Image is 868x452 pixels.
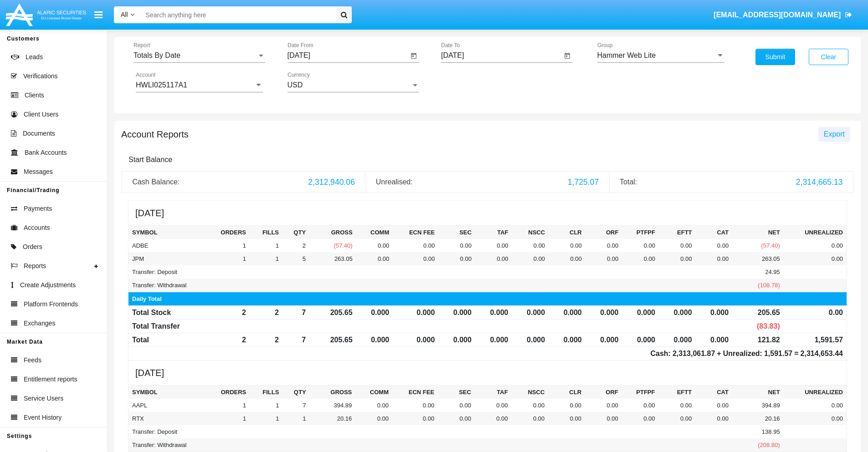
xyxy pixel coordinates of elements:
[250,225,282,239] th: Fills
[784,385,847,399] th: Unrealized
[309,225,356,239] th: Gross
[128,399,205,412] td: AAPL
[549,252,586,265] td: 0.00
[732,239,784,252] td: (57.40)
[205,252,250,265] td: 1
[801,350,843,357] span: 2,314,653.44
[732,305,784,319] td: 205.65
[695,399,732,412] td: 0.00
[128,333,205,346] td: Total
[438,333,475,346] td: 0.000
[585,412,622,425] td: 0.00
[784,305,847,319] td: 0.00
[586,333,622,346] td: 0.000
[205,412,250,425] td: 1
[205,333,250,346] td: 2
[818,127,850,142] button: Export
[20,280,76,290] span: Create Adjustments
[250,252,282,265] td: 1
[438,305,475,319] td: 0.000
[695,385,732,399] th: CAT
[622,225,659,239] th: PTFPF
[355,399,392,412] td: 0.00
[308,178,355,187] span: 2,312,940.06
[356,305,393,319] td: 0.000
[512,385,549,399] th: NSCC
[714,11,841,19] span: [EMAIL_ADDRESS][DOMAIN_NAME]
[755,49,795,65] button: Submit
[622,385,659,399] th: PTFPF
[723,350,793,357] span: Unrealized:
[658,399,695,412] td: 0.00
[732,399,784,412] td: 394.89
[128,305,205,319] td: Total Stock
[709,2,857,28] a: [EMAIL_ADDRESS][DOMAIN_NAME]
[620,177,789,188] div: Total:
[393,305,438,319] td: 0.000
[585,385,622,399] th: ORF
[784,239,847,252] td: 0.00
[622,252,659,265] td: 0.00
[24,394,63,403] span: Service Users
[512,239,549,252] td: 0.00
[512,412,549,425] td: 0.00
[134,51,180,59] span: Totals By Date
[392,399,438,412] td: 0.00
[512,305,549,319] td: 0.000
[659,239,696,252] td: 0.00
[438,252,475,265] td: 0.00
[622,333,659,346] td: 0.000
[548,385,585,399] th: CLR
[24,110,58,119] span: Client Users
[562,51,573,61] button: Open calendar
[24,319,55,328] span: Exchanges
[512,399,549,412] td: 0.00
[809,49,848,65] button: Clear
[673,350,715,357] span: 2,313,061.87
[310,399,356,412] td: 394.89
[24,413,62,422] span: Event History
[784,412,847,425] td: 0.00
[549,239,586,252] td: 0.00
[732,265,784,279] td: 24.95
[128,155,847,164] h6: Start Balance
[205,385,250,399] th: Orders
[475,412,512,425] td: 0.00
[548,399,585,412] td: 0.00
[24,223,50,233] span: Accounts
[141,6,333,23] input: Search
[282,333,309,346] td: 7
[392,412,438,425] td: 0.00
[356,252,393,265] td: 0.00
[282,305,309,319] td: 7
[128,319,205,333] td: Total Transfer
[128,200,847,225] h5: [DATE]
[784,225,847,239] th: Unrealized
[586,239,622,252] td: 0.00
[438,225,475,239] th: SEC
[784,333,847,346] td: 1,591.57
[796,178,843,187] span: 2,314,665.13
[659,305,696,319] td: 0.000
[512,333,549,346] td: 0.000
[695,412,732,425] td: 0.00
[128,279,205,292] td: Transfer: Withdrawal
[128,239,205,252] td: ADBE
[250,385,282,399] th: Fills
[128,425,205,438] td: Transfer: Deposit
[128,225,205,239] th: Symbol
[475,252,512,265] td: 0.00
[205,225,250,239] th: Orders
[696,305,733,319] td: 0.000
[732,385,784,399] th: Net
[5,1,87,28] img: Logo image
[356,333,393,346] td: 0.000
[128,361,847,385] h5: [DATE]
[282,239,309,252] td: 2
[475,239,512,252] td: 0.00
[549,305,586,319] td: 0.000
[24,261,46,271] span: Reports
[824,130,845,138] span: Export
[356,225,393,239] th: Comm
[25,91,44,100] span: Clients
